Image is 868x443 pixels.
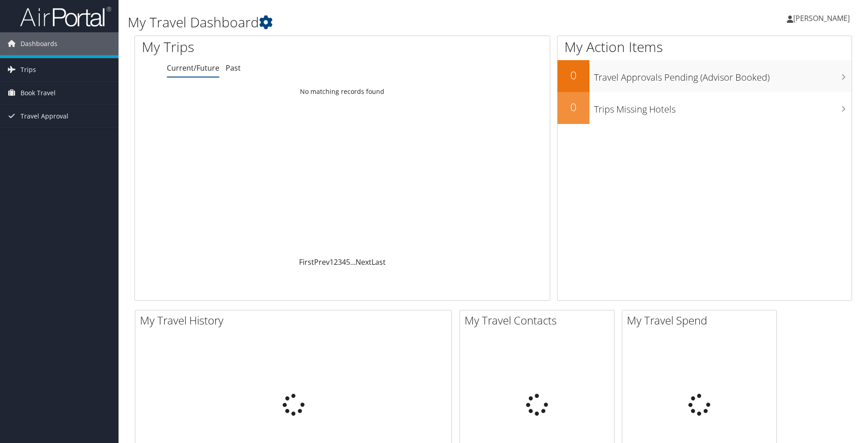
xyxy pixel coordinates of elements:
h2: 0 [558,67,589,83]
h2: My Travel Contacts [465,313,614,328]
a: 0Trips Missing Hotels [558,92,852,124]
h2: My Travel History [140,313,451,328]
h1: My Travel Dashboard [128,13,615,32]
a: First [299,257,314,267]
a: [PERSON_NAME] [787,5,859,32]
a: 4 [342,257,346,267]
a: Prev [314,257,330,267]
span: Book Travel [21,82,56,104]
a: 2 [334,257,338,267]
h2: My Travel Spend [627,313,776,328]
a: Last [372,257,386,267]
a: 0Travel Approvals Pending (Advisor Booked) [558,60,852,92]
h1: My Action Items [558,37,852,57]
h3: Trips Missing Hotels [594,98,852,116]
td: No matching records found [135,83,550,100]
span: [PERSON_NAME] [793,13,850,23]
a: Current/Future [167,63,219,73]
a: 1 [330,257,334,267]
a: 3 [338,257,342,267]
h2: 0 [558,99,589,115]
img: airportal-logo.png [20,6,111,27]
span: Trips [21,58,36,81]
span: Dashboards [21,32,57,55]
span: Travel Approval [21,105,68,128]
h3: Travel Approvals Pending (Advisor Booked) [594,67,852,84]
h1: My Trips [142,37,370,57]
span: … [350,257,356,267]
a: Next [356,257,372,267]
a: Past [226,63,241,73]
a: 5 [346,257,350,267]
